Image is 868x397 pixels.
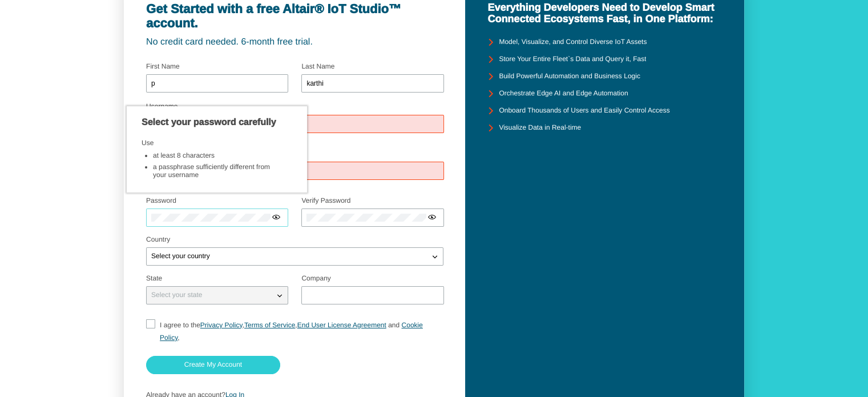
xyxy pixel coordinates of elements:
unity-typography: Onboard Thousands of Users and Easily Control Access [499,107,669,115]
label: Verify Password [301,197,350,204]
a: Privacy Policy [200,321,243,329]
unity-typography: Orchestrate Edge AI and Edge Automation [499,90,628,98]
unity-typography: Build Powerful Automation and Business Logic [499,73,640,81]
span: and [388,321,399,329]
unity-typography: Get Started with a free Altair® IoT Studio™ account. [146,2,443,31]
iframe: YouTube video player [487,262,722,394]
unity-typography: No credit card needed. 6-month free trial. [146,37,443,47]
li: at least 8 characters [153,152,281,160]
unity-typography: Everything Developers Need to Develop Smart Connected Ecosystems Fast, in One Platform: [487,2,722,25]
label: Username [146,102,177,110]
unity-typography: Store Your Entire Fleet`s Data and Query it, Fast [499,55,646,63]
span: I agree to the , , , [160,321,423,342]
div: Use [142,139,293,147]
unity-typography: Select your password carefully [142,118,276,128]
a: Terms of Service [244,321,295,329]
a: End User License Agreement [297,321,386,329]
a: Cookie Policy [160,321,423,342]
unity-typography: Model, Visualize, and Control Diverse IoT Assets [499,38,647,46]
li: a passphrase sufficiently different from your username [153,163,281,179]
unity-typography: Visualize Data in Real-time [499,124,581,132]
label: Password [146,197,176,204]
